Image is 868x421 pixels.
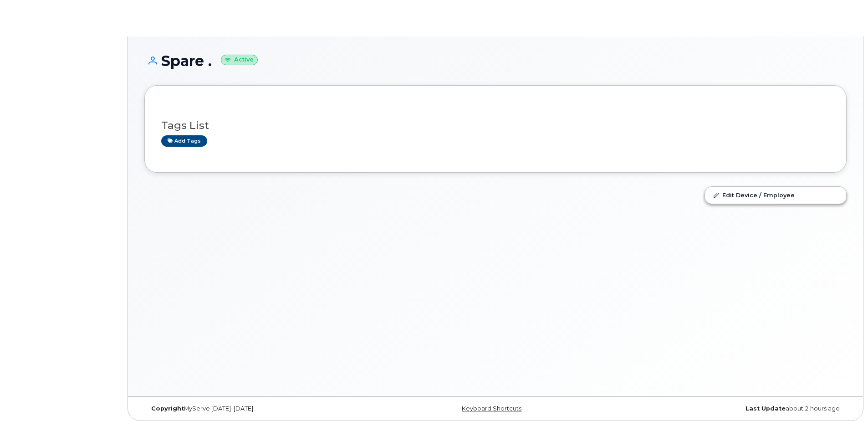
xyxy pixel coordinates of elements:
[144,53,847,69] h1: Spare .
[705,187,846,203] a: Edit Device / Employee
[613,405,847,412] div: about 2 hours ago
[161,135,207,147] a: Add tags
[144,405,378,412] div: MyServe [DATE]–[DATE]
[745,405,786,412] strong: Last Update
[462,405,521,412] a: Keyboard Shortcuts
[161,120,830,131] h3: Tags List
[151,405,184,412] strong: Copyright
[221,55,258,65] small: Active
